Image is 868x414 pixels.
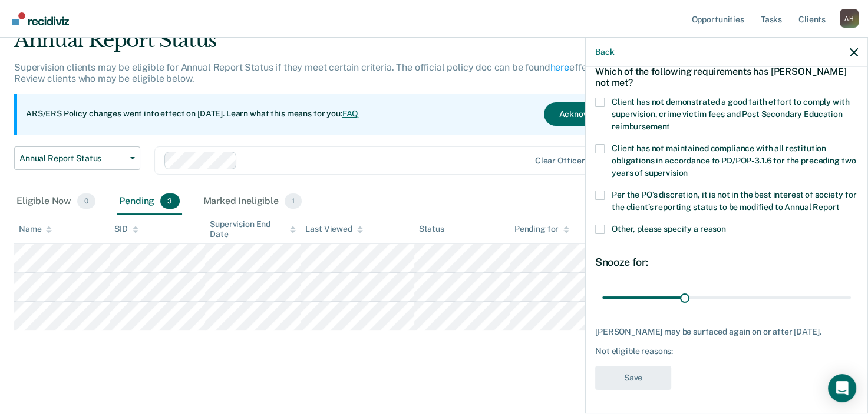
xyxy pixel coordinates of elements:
[612,97,849,131] span: Client has not demonstrated a good faith effort to comply with supervision, crime victim fees and...
[419,224,444,234] div: Status
[77,193,95,209] span: 0
[160,193,179,209] span: 3
[342,109,359,118] a: FAQ
[14,189,98,215] div: Eligible Now
[26,108,358,120] p: ARS/ERS Policy changes went into effect on [DATE]. Learn what this means for you:
[595,346,858,356] div: Not eligible reasons:
[210,219,296,239] div: Supervision End Date
[117,189,181,215] div: Pending
[612,190,856,212] span: Per the PO’s discretion, it is not in the best interest of society for the client’s reporting sta...
[550,62,569,73] a: here
[828,374,856,402] div: Open Intercom Messenger
[840,9,859,28] button: Profile dropdown button
[201,189,305,215] div: Marked Ineligible
[19,224,52,234] div: Name
[535,156,589,166] div: Clear officers
[595,47,614,57] button: Back
[14,28,665,62] div: Annual Report Status
[514,224,569,234] div: Pending for
[595,56,858,98] div: Which of the following requirements has [PERSON_NAME] not met?
[595,366,671,390] button: Save
[305,224,362,234] div: Last Viewed
[612,143,856,178] span: Client has not maintained compliance with all restitution obligations in accordance to PD/POP-3.1...
[19,153,126,163] span: Annual Report Status
[840,9,859,28] div: A H
[285,193,302,209] span: 1
[114,224,138,234] div: SID
[612,224,726,233] span: Other, please specify a reason
[595,327,858,337] div: [PERSON_NAME] may be surfaced again on or after [DATE].
[14,62,641,84] p: Supervision clients may be eligible for Annual Report Status if they meet certain criteria. The o...
[595,256,858,269] div: Snooze for:
[12,12,69,25] img: Recidiviz
[544,102,656,126] button: Acknowledge & Close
